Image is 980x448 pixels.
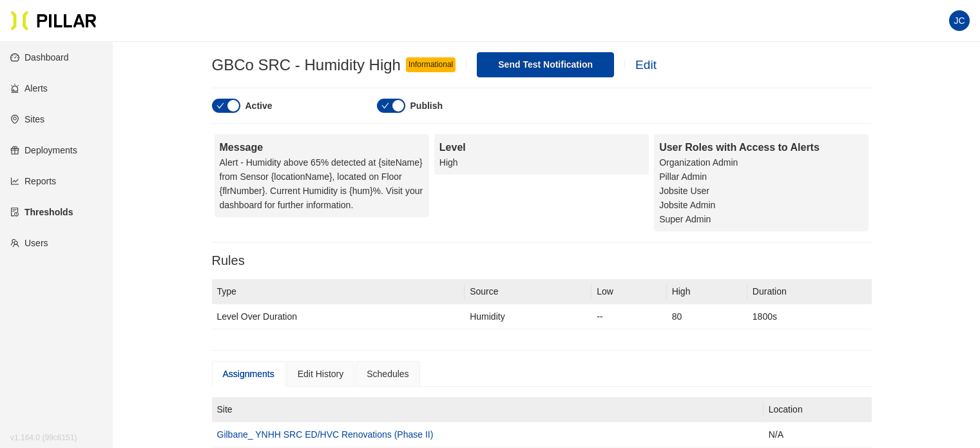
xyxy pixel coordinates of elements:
label: Active [245,99,273,113]
li: Pillar Admin [659,170,863,184]
a: alertAlerts [10,83,48,93]
li: Jobsite Admin [659,198,863,212]
td: N/A [764,422,872,447]
span: Informational [406,57,456,72]
a: Gilbane_ YNHH SRC ED/HVC Renovations (Phase II) [217,429,434,440]
button: Send Test Notification [477,52,614,77]
td: 80 [667,304,747,329]
a: teamUsers [10,238,48,248]
span: check [216,102,224,110]
img: Pillar Technologies [10,10,97,31]
a: line-chartReports [10,176,56,186]
li: Super Admin [659,212,863,226]
h3: Rules [212,253,872,269]
th: High [667,279,747,304]
a: Edit [635,58,657,72]
label: Publish [410,99,443,113]
span: check [381,102,389,110]
div: Message [220,139,424,155]
th: Site [212,397,764,422]
div: Level [439,139,644,155]
th: Low [591,279,667,304]
a: giftDeployments [10,145,77,155]
a: exceptionThresholds [10,207,73,217]
li: Organization Admin [659,155,863,170]
th: Duration [747,279,872,304]
div: High [439,155,644,170]
th: Location [764,397,872,422]
th: Type [212,279,465,304]
div: Assignments [223,367,274,381]
a: environmentSites [10,114,44,124]
div: Alert - Humidity above 65% detected at {siteName} from Sensor {locationName}, located on Floor {f... [220,155,424,212]
div: Schedules [367,367,408,381]
li: Jobsite User [659,184,863,198]
th: Source [465,279,591,304]
td: Humidity [465,304,591,329]
div: Edit History [298,367,344,381]
h2: GBCo SRC - Humidity High [212,52,872,77]
a: dashboardDashboard [10,52,69,63]
td: Level Over Duration [212,304,465,329]
td: 1800s [747,304,872,329]
span: JC [954,10,965,31]
td: -- [591,304,667,329]
div: User Roles with Access to Alerts [659,139,863,155]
